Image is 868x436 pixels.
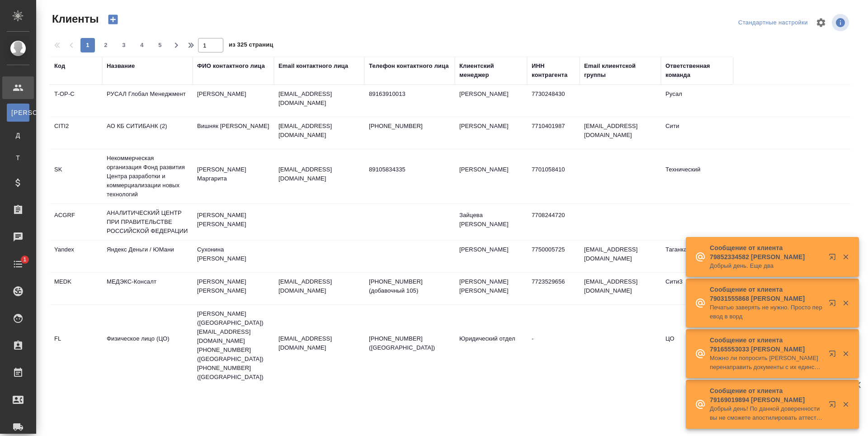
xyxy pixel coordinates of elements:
td: Вишняк [PERSON_NAME] [193,117,274,149]
div: Название [107,62,135,71]
div: ИНН контрагента [532,62,575,80]
span: Д [11,131,25,140]
a: 1 [2,253,34,275]
a: Т [7,149,29,167]
div: Ответственная команда [665,62,729,80]
p: [PHONE_NUMBER] (добавочный 105) [369,277,450,295]
td: [PERSON_NAME] [455,161,527,192]
p: Добрый день! По данной доверенности вы не сможете апостилировать аттестат ребенка за 9 классов С 14 [710,404,823,422]
p: Сообщение от клиента 79165553033 [PERSON_NAME] [710,336,823,354]
button: Закрыть [836,253,855,261]
td: [PERSON_NAME] [PERSON_NAME] [455,273,527,304]
p: [EMAIL_ADDRESS][DOMAIN_NAME] [278,277,360,295]
td: [PERSON_NAME] [PERSON_NAME] [193,273,274,304]
div: Код [54,62,65,71]
td: Таганка [661,241,733,272]
span: 2 [99,41,113,50]
td: 7730248430 [527,85,580,117]
td: T-OP-C [50,85,102,117]
td: 7708244720 [527,206,580,238]
td: [EMAIL_ADDRESS][DOMAIN_NAME] [580,273,661,304]
button: Закрыть [836,299,855,307]
button: 3 [117,38,131,52]
td: [EMAIL_ADDRESS][DOMAIN_NAME] [580,117,661,149]
td: Яндекс Деньги / ЮМани [102,241,193,272]
td: 7750005725 [527,241,580,272]
button: Создать [102,12,124,27]
td: Некоммерческая организация Фонд развития Центра разработки и коммерциализации новых технологий [102,149,193,204]
p: Добрый день. Еще два [710,261,823,270]
p: 89163910013 [369,90,450,99]
p: Печатью заверять не нужно. Просто перевод в ворд [710,303,823,321]
button: Открыть в новой вкладке [823,294,845,316]
p: [PHONE_NUMBER] ([GEOGRAPHIC_DATA]) [369,334,450,352]
p: 89105834335 [369,165,450,174]
td: РУСАЛ Глобал Менеджмент [102,85,193,117]
p: [EMAIL_ADDRESS][DOMAIN_NAME] [278,122,360,140]
td: [PERSON_NAME] Маргарита [193,161,274,192]
td: Сухонина [PERSON_NAME] [193,241,274,272]
td: CITI2 [50,117,102,149]
td: [PERSON_NAME] [PERSON_NAME] [193,206,274,238]
button: Открыть в новой вкладке [823,395,845,417]
div: Email клиентской группы [584,62,656,80]
span: Настроить таблицу [810,12,832,33]
span: 4 [135,41,149,50]
button: 2 [99,38,113,52]
span: 3 [117,41,131,50]
button: 4 [135,38,149,52]
p: [PHONE_NUMBER] [369,122,450,131]
button: Открыть в новой вкладке [823,248,845,270]
td: Физическое лицо (ЦО) [102,330,193,361]
button: Открыть в новой вкладке [823,345,845,366]
td: Русал [661,85,733,117]
td: Технический [661,161,733,192]
div: Email контактного лица [278,62,348,71]
td: SK [50,161,102,192]
td: Зайцева [PERSON_NAME] [455,206,527,238]
p: [EMAIL_ADDRESS][DOMAIN_NAME] [278,165,360,183]
td: ЦО [661,330,733,361]
div: ФИО контактного лица [197,62,265,71]
td: ACGRF [50,206,102,238]
td: [PERSON_NAME] [455,117,527,149]
span: Посмотреть информацию [832,14,851,31]
td: Юридический отдел [455,330,527,361]
p: [EMAIL_ADDRESS][DOMAIN_NAME] [278,90,360,108]
td: 7723529656 [527,273,580,304]
td: - [527,330,580,361]
td: FL [50,330,102,361]
span: 5 [153,41,167,50]
td: 7710401987 [527,117,580,149]
td: АНАЛИТИЧЕСКИЙ ЦЕНТР ПРИ ПРАВИТЕЛЬСТВЕ РОССИЙСКОЙ ФЕДЕРАЦИИ [102,204,193,240]
span: [PERSON_NAME] [11,108,25,117]
span: Т [11,153,25,162]
p: Сообщение от клиента 79169019894 [PERSON_NAME] [710,386,823,404]
p: Сообщение от клиента 79852334582 [PERSON_NAME] [710,243,823,261]
p: Можно ли попросить [PERSON_NAME] перенаправить документы с их единственного опубликованного на са... [710,354,823,372]
td: MEDK [50,273,102,304]
button: Закрыть [836,350,855,358]
span: из 325 страниц [229,39,273,52]
div: Клиентский менеджер [459,62,523,80]
td: Yandex [50,241,102,272]
a: Д [7,126,29,144]
td: АО КБ СИТИБАНК (2) [102,117,193,149]
td: [EMAIL_ADDRESS][DOMAIN_NAME] [580,241,661,272]
td: Сити [661,117,733,149]
td: [PERSON_NAME] [455,85,527,117]
td: [PERSON_NAME] ([GEOGRAPHIC_DATA]) [EMAIL_ADDRESS][DOMAIN_NAME] [PHONE_NUMBER] ([GEOGRAPHIC_DATA])... [193,305,274,386]
button: Закрыть [836,400,855,408]
span: 1 [18,255,32,264]
td: 7701058410 [527,161,580,192]
span: Клиенты [50,12,99,26]
td: МЕДЭКС-Консалт [102,273,193,304]
td: [PERSON_NAME] [193,85,274,117]
div: split button [736,16,810,30]
a: [PERSON_NAME] [7,104,29,122]
td: Сити3 [661,273,733,304]
p: Сообщение от клиента 79031555868 [PERSON_NAME] [710,285,823,303]
div: Телефон контактного лица [369,62,449,71]
p: [EMAIL_ADDRESS][DOMAIN_NAME] [278,334,360,352]
button: 5 [153,38,167,52]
